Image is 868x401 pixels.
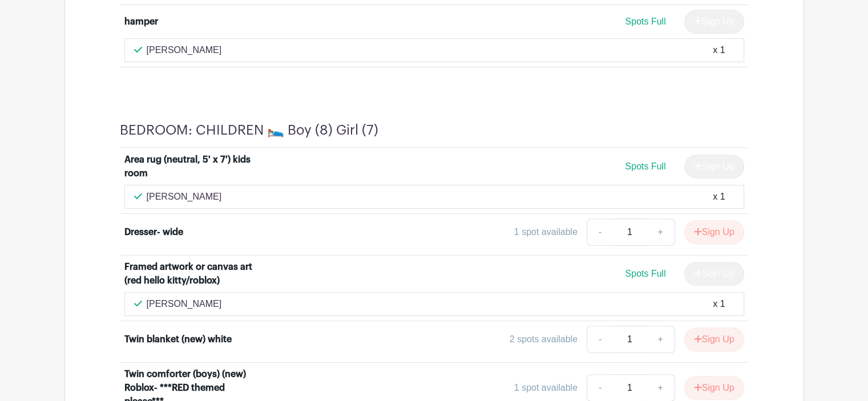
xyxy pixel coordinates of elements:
[124,225,183,239] div: Dresser- wide
[124,333,232,346] div: Twin blanket (new) white
[120,122,378,139] h4: BEDROOM: CHILDREN 🛌 Boy (8) Girl (7)
[587,326,613,353] a: -
[684,220,744,244] button: Sign Up
[646,326,675,353] a: +
[625,17,665,26] span: Spots Full
[684,327,744,351] button: Sign Up
[147,43,222,57] p: [PERSON_NAME]
[713,190,725,204] div: x 1
[124,260,266,287] div: Framed artwork or canvas art (red hello kitty/roblox)
[713,297,725,311] div: x 1
[514,381,578,395] div: 1 spot available
[514,225,578,239] div: 1 spot available
[625,161,665,171] span: Spots Full
[713,43,725,57] div: x 1
[124,15,158,29] div: hamper
[646,218,675,246] a: +
[124,153,266,180] div: Area rug (neutral, 5' x 7') kids room
[587,218,613,246] a: -
[147,190,222,204] p: [PERSON_NAME]
[625,269,665,278] span: Spots Full
[510,333,578,346] div: 2 spots available
[147,297,222,311] p: [PERSON_NAME]
[684,376,744,400] button: Sign Up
